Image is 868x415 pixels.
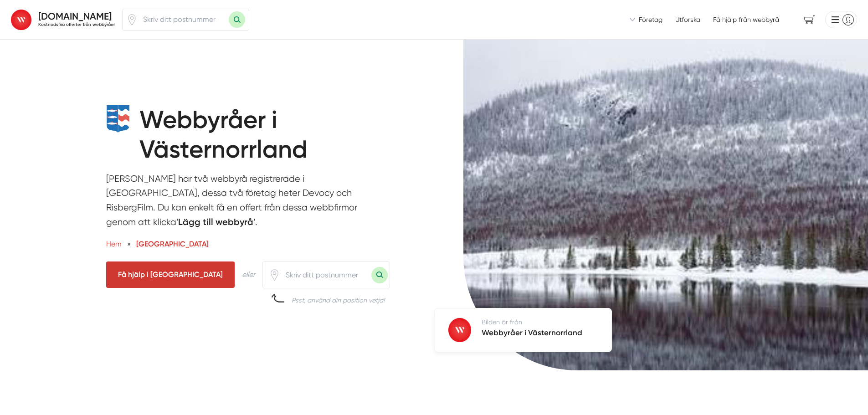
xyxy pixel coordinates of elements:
[280,265,371,286] input: Skriv ditt postnummer
[139,105,412,172] h1: Webbyråer i Västernorrland
[269,269,280,281] span: Klicka för att använda din position.
[138,9,229,30] input: Skriv ditt postnummer
[797,12,822,28] span: navigation-cart
[106,261,235,287] span: Få hjälp i Västernorrlands län
[38,21,115,27] h2: Kostnadsfria offerter från webbyråer
[136,240,209,248] a: [GEOGRAPHIC_DATA]
[639,15,663,24] span: Företag
[229,11,245,28] button: Sök med postnummer
[126,14,138,26] span: Klicka för att använda din position.
[371,267,388,283] button: Sök med postnummer
[292,296,385,305] div: Psst, använd din position vetja!
[269,269,280,281] svg: Pin / Karta
[106,172,382,234] p: [PERSON_NAME] har två webbyrå registrerade i [GEOGRAPHIC_DATA], dessa två företag heter Devocy oc...
[127,238,131,250] span: »
[242,269,255,280] div: eller
[106,240,122,248] a: Hem
[38,10,112,22] strong: [DOMAIN_NAME]
[713,15,779,24] span: Få hjälp från webbyrå
[176,216,255,227] strong: 'Lägg till webbyrå'
[675,15,700,24] a: Utforska
[11,7,115,32] a: Alla Webbyråer [DOMAIN_NAME] Kostnadsfria offerter från webbyråer
[11,10,31,30] img: Alla Webbyråer
[482,318,522,326] span: Bilden är från
[482,327,582,341] h5: Webbyråer i Västernorrland
[126,14,138,26] svg: Pin / Karta
[448,318,471,342] img: Webbyråer i Västernorrland logotyp
[106,238,382,250] nav: Breadcrumb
